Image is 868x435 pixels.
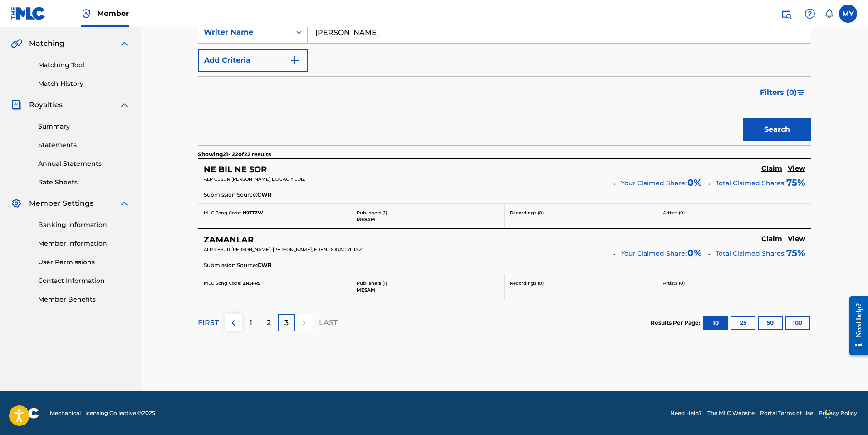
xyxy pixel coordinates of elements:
[788,235,805,243] h5: View
[38,257,130,267] a: User Permissions
[198,49,308,72] button: Add Criteria
[786,246,805,260] span: 75 %
[797,90,805,95] img: filter
[38,239,130,248] a: Member Information
[11,7,46,20] img: MLC Logo
[716,179,785,187] span: Total Claimed Shares:
[119,198,130,209] img: expand
[204,210,241,216] span: MLC Song Code:
[319,317,338,328] p: LAST
[38,140,130,150] a: Statements
[204,280,241,286] span: MLC Song Code:
[758,316,783,330] button: 50
[621,249,687,258] span: Your Claimed Share:
[204,176,305,182] span: ALP CESUR [PERSON_NAME] DOGAC YILDIZ
[257,261,272,269] span: CWR
[38,122,130,131] a: Summary
[119,38,130,49] img: expand
[843,289,868,362] iframe: Resource Center
[243,210,263,216] span: N97TZW
[81,8,92,19] img: Top Rightsholder
[119,99,130,110] img: expand
[38,60,130,70] a: Matching Tool
[204,261,257,269] span: Submission Source:
[743,118,811,141] button: Search
[663,280,805,287] p: Artists ( 0 )
[357,209,499,216] p: Publishers ( 1 )
[38,178,130,187] a: Rate Sheets
[716,249,785,257] span: Total Claimed Shares:
[777,5,795,23] a: Public Search
[761,235,782,243] h5: Claim
[204,164,267,175] h5: NE BIL NE SOR
[289,55,300,66] img: 9d2ae6d4665cec9f34b9.svg
[621,178,687,188] span: Your Claimed Share:
[839,5,857,23] div: User Menu
[823,391,868,435] div: Sohbet Aracı
[687,176,702,189] span: 0 %
[510,280,652,287] p: Recordings ( 0 )
[357,287,499,293] p: MESAM
[38,220,130,230] a: Banking Information
[267,317,271,328] p: 2
[357,280,499,287] p: Publishers ( 1 )
[785,316,810,330] button: 100
[204,247,362,252] span: ALP CESUR [PERSON_NAME], [PERSON_NAME], EREN DOGAC YILDIZ
[29,198,93,209] span: Member Settings
[11,408,39,419] img: logo
[707,409,755,417] a: The MLC Website
[788,164,805,174] a: View
[781,8,792,19] img: search
[788,235,805,245] a: View
[761,164,782,173] h5: Claim
[786,176,805,189] span: 75 %
[250,317,252,328] p: 1
[663,209,805,216] p: Artists ( 0 )
[204,191,257,199] span: Submission Source:
[97,8,129,19] span: Member
[760,87,797,98] span: Filters ( 0 )
[788,164,805,173] h5: View
[38,159,130,168] a: Annual Statements
[38,79,130,89] a: Match History
[284,317,289,328] p: 3
[357,216,499,223] p: MESAM
[11,198,22,209] img: Member Settings
[801,5,819,23] div: Help
[651,319,702,327] p: Results Per Page:
[804,8,815,19] img: help
[703,316,728,330] button: 10
[687,246,702,260] span: 0 %
[243,280,260,286] span: ZR5FR9
[755,81,811,104] button: Filters (0)
[198,150,271,158] p: Showing 21 - 22 of 22 results
[50,409,155,417] span: Mechanical Licensing Collective © 2025
[29,38,64,49] span: Matching
[510,209,652,216] p: Recordings ( 0 )
[204,235,254,245] h5: ZAMANLAR
[670,409,702,417] a: Need Help?
[228,317,239,328] img: left
[11,38,22,49] img: Matching
[29,99,63,110] span: Royalties
[760,409,813,417] a: Portal Terms of Use
[204,27,285,38] div: Writer Name
[257,191,272,199] span: CWR
[823,391,868,435] iframe: Chat Widget
[38,276,130,286] a: Contact Information
[38,295,130,304] a: Member Benefits
[198,317,219,328] p: FIRST
[825,400,831,428] div: Sürükle
[731,316,755,330] button: 25
[824,9,834,18] div: Notifications
[11,99,22,110] img: Royalties
[819,409,857,417] a: Privacy Policy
